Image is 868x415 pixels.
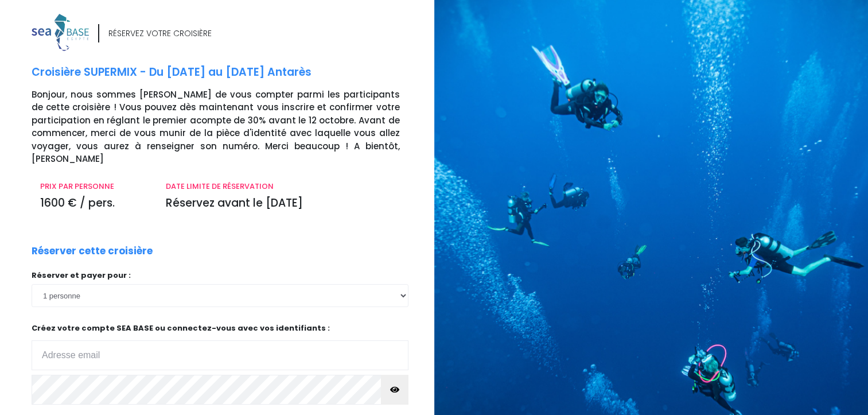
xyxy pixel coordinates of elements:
p: PRIX PAR PERSONNE [40,181,149,192]
img: logo_color1.png [32,14,89,51]
p: Croisière SUPERMIX - Du [DATE] au [DATE] Antarès [32,64,426,81]
p: Bonjour, nous sommes [PERSON_NAME] de vous compter parmi les participants de cette croisière ! Vo... [32,88,426,166]
input: Adresse email [32,340,408,370]
p: Créez votre compte SEA BASE ou connectez-vous avec vos identifiants : [32,323,408,370]
p: Réserver cette croisière [32,244,153,259]
p: Réserver et payer pour : [32,270,408,281]
p: Réservez avant le [DATE] [166,195,400,212]
div: RÉSERVEZ VOTRE CROISIÈRE [108,28,212,40]
p: DATE LIMITE DE RÉSERVATION [166,181,400,192]
p: 1600 € / pers. [40,195,149,212]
